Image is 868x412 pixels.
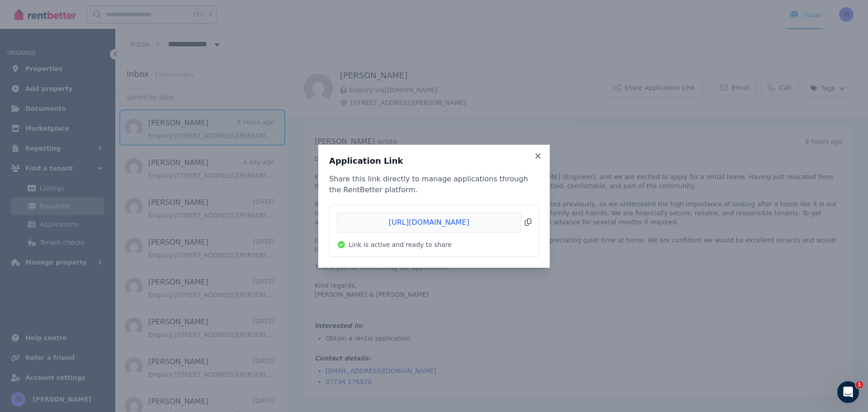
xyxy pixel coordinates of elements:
[837,381,859,403] iframe: Intercom live chat
[329,174,539,195] p: Share this link directly to manage applications through the RentBetter platform.
[349,240,452,249] span: Link is active and ready to share
[337,212,531,233] button: [URL][DOMAIN_NAME]
[329,156,539,166] h3: Application Link
[856,381,863,388] span: 1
